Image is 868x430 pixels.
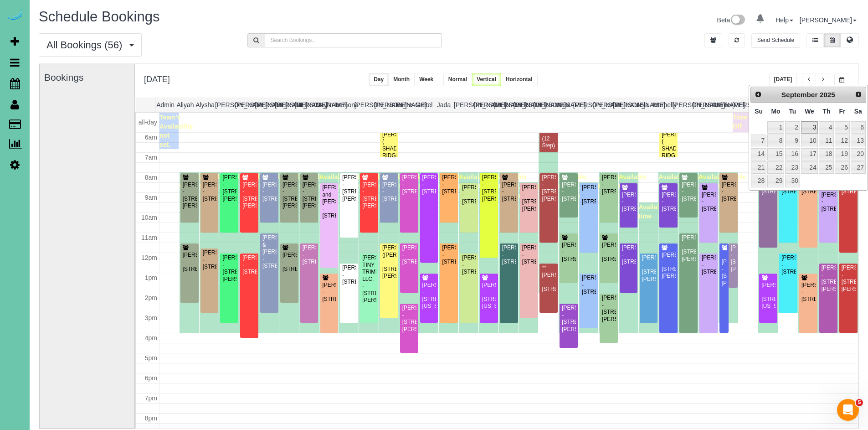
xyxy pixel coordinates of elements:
[599,173,627,190] span: Available time
[402,174,416,195] div: [PERSON_NAME] - [STREET_ADDRESS]
[721,181,736,202] div: [PERSON_NAME] - [STREET_ADDRESS]
[701,254,716,275] div: [PERSON_NAME] - [STREET_ADDRESS]
[851,161,866,174] a: 27
[801,121,818,134] a: 3
[541,264,556,293] div: **[PERSON_NAME] - [STREET_ADDRESS]
[514,98,534,112] th: [PERSON_NAME]
[482,174,496,202] div: [PERSON_NAME] - [STREET_ADDRESS][PERSON_NAME]
[699,173,726,190] span: Available time
[222,254,236,283] div: [PERSON_NAME] - [STREET_ADDRESS][PERSON_NAME]
[302,244,317,265] div: [PERSON_NAME] - [STREET_ADDRESS]
[259,173,287,190] span: Available time
[239,173,267,190] span: Available time
[482,282,496,310] div: [PERSON_NAME] - [STREET_ADDRESS][US_STATE]
[561,305,576,333] div: [PERSON_NAME] - [STREET_ADDRESS][PERSON_NAME]
[767,175,784,187] a: 29
[837,399,859,421] iframe: Intercom live chat
[359,173,387,190] span: Available time
[419,173,447,190] span: Available time
[835,161,849,174] a: 26
[522,244,536,265] div: [PERSON_NAME] - [STREET_ADDRESS]
[661,192,676,212] div: [PERSON_NAME] - [STREET_ADDRESS]
[819,135,834,147] a: 11
[533,98,553,112] th: [PERSON_NAME]
[46,39,127,51] span: All Bookings (56)
[851,148,866,161] a: 20
[785,121,800,134] a: 2
[439,173,467,190] span: Available time
[242,254,257,275] div: [PERSON_NAME] - [STREET_ADDRESS]
[839,108,846,115] span: Friday
[821,192,836,212] div: [PERSON_NAME] - [STREET_ADDRESS]
[820,91,835,98] span: 2025
[519,183,547,200] span: Available time
[472,73,501,86] button: Vertical
[771,108,781,115] span: Monday
[613,98,633,112] th: [PERSON_NAME]
[402,305,416,333] div: [PERSON_NAME] - [STREET_ADDRESS][PERSON_NAME]
[835,121,849,134] a: 5
[265,33,442,47] input: Search Bookings..
[822,108,830,115] span: Thursday
[145,174,157,181] span: 8am
[852,88,865,101] a: Next
[652,98,673,112] th: Marbelly
[573,98,593,112] th: [PERSON_NAME]
[322,282,337,303] div: [PERSON_NAME] - [STREET_ADDRESS]
[155,98,175,112] th: Admin
[222,174,236,202] div: [PERSON_NAME] - [STREET_ADDRESS][PERSON_NAME]
[379,173,407,190] span: Available time
[319,173,347,190] span: Available time
[145,274,157,281] span: 1pm
[282,252,297,273] div: [PERSON_NAME] - [STREET_ADDRESS]
[255,98,275,112] th: [PERSON_NAME]
[801,135,818,147] a: 10
[621,244,636,265] div: [PERSON_NAME] - [STREET_ADDRESS]
[235,98,255,112] th: [PERSON_NAME]
[200,173,227,190] span: Available time
[733,114,747,130] span: Time Off
[262,181,277,202] div: [PERSON_NAME] - [STREET_ADDRESS]
[501,73,538,86] button: Horizontal
[374,98,394,112] th: [PERSON_NAME]
[819,161,834,174] a: 25
[295,98,315,112] th: [PERSON_NAME]
[785,161,800,174] a: 23
[805,108,814,115] span: Wednesday
[658,173,686,190] span: Available time
[44,72,137,83] h3: Bookings
[767,161,784,174] a: 22
[434,98,454,112] th: Jada
[362,181,376,210] div: [PERSON_NAME] - [STREET_ADDRESS][PERSON_NAME]
[856,399,863,406] span: 5
[767,121,784,134] a: 1
[841,264,856,293] div: [PERSON_NAME] - [STREET_ADDRESS][PERSON_NAME]
[462,184,476,205] div: [PERSON_NAME] - [STREET_ADDRESS]
[776,16,793,24] a: Help
[851,135,866,147] a: 13
[279,173,307,190] span: Available time
[579,183,606,200] span: Available time
[601,295,616,323] div: [PERSON_NAME] - [STREET_ADDRESS][PERSON_NAME]
[314,98,334,112] th: Daylin
[422,282,437,310] div: [PERSON_NAME] - [STREET_ADDRESS][US_STATE]
[681,181,696,202] div: [PERSON_NAME] - [STREET_ADDRESS]
[855,91,862,98] span: Next
[5,9,24,22] img: Automaid Logo
[175,98,195,112] th: Aliyah
[761,282,776,310] div: [PERSON_NAME] - [STREET_ADDRESS][US_STATE]
[781,254,796,275] div: [PERSON_NAME] - [STREET_ADDRESS]
[145,394,157,402] span: 7pm
[342,264,356,285] div: [PERSON_NAME] - [STREET_ADDRESS]
[442,174,456,195] div: [PERSON_NAME] - [STREET_ADDRESS]
[202,249,217,270] div: [PERSON_NAME] - [STREET_ADDRESS]
[678,173,706,190] span: Available time
[661,252,676,280] div: [PERSON_NAME] - [STREET_ADDRESS][PERSON_NAME]
[275,98,295,112] th: [PERSON_NAME]
[145,294,157,301] span: 2pm
[502,181,516,202] div: [PERSON_NAME] - [STREET_ADDRESS]
[755,108,763,115] span: Sunday
[785,175,800,187] a: 30
[789,108,796,115] span: Tuesday
[851,121,866,134] a: 6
